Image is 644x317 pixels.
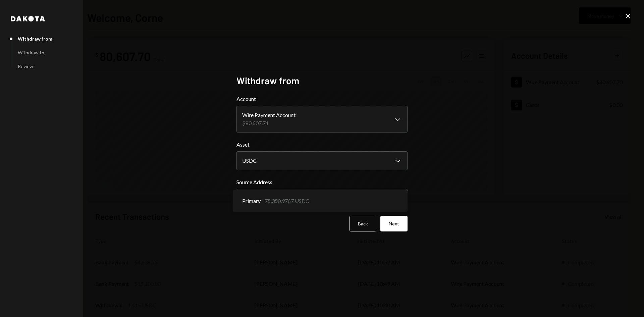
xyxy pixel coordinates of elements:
button: Next [380,216,408,231]
h2: Withdraw from [236,74,408,87]
div: Review [18,63,33,69]
button: Back [350,216,376,231]
button: Asset [236,151,408,170]
span: Primary [242,197,261,205]
div: Withdraw from [18,36,52,42]
div: Withdraw to [18,50,44,55]
button: Source Address [236,189,408,208]
label: Asset [236,141,408,149]
div: 75,350.9767 USDC [265,197,309,205]
label: Account [236,95,408,103]
label: Source Address [236,178,408,186]
button: Account [236,106,408,133]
